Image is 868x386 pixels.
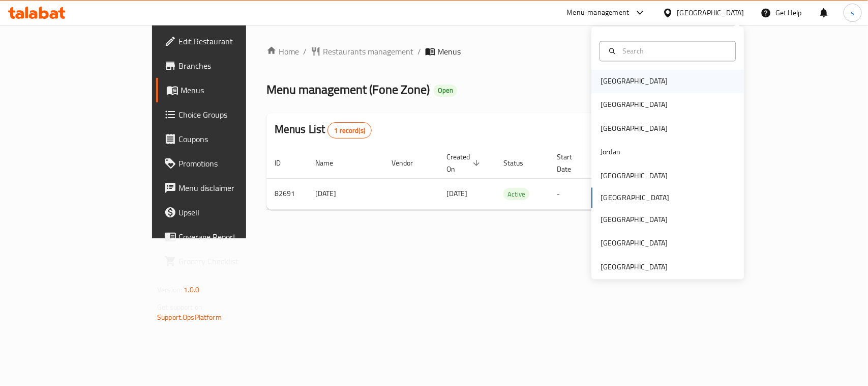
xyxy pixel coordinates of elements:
li: / [417,45,421,58]
a: Grocery Checklist [156,249,297,273]
div: [GEOGRAPHIC_DATA] [601,76,668,87]
nav: breadcrumb [266,45,696,58]
a: Coverage Report [156,225,297,249]
a: Menus [156,78,297,102]
div: Open [434,85,457,97]
a: Upsell [156,200,297,225]
span: Name [315,157,346,169]
table: enhanced table [266,148,764,210]
span: 1.0.0 [184,283,199,296]
h2: Menus List [275,122,372,139]
span: Grocery Checklist [178,255,289,267]
span: Start Date [557,151,585,175]
div: Jordan [601,147,620,158]
div: [GEOGRAPHIC_DATA] [677,7,744,18]
span: ID [275,157,294,169]
a: Choice Groups [156,102,297,127]
div: [GEOGRAPHIC_DATA] [601,170,668,181]
a: Coupons [156,127,297,151]
span: Edit Restaurant [178,35,289,47]
a: Edit Restaurant [156,29,297,53]
div: Total records count [327,122,372,139]
span: [DATE] [446,187,467,200]
div: [GEOGRAPHIC_DATA] [601,99,668,111]
span: Status [503,157,536,169]
span: Upsell [178,206,289,218]
div: [GEOGRAPHIC_DATA] [601,238,668,249]
span: Menus [437,45,461,58]
span: Coupons [178,133,289,145]
span: Version: [157,283,182,296]
td: - [549,178,597,209]
span: Coverage Report [178,231,289,243]
div: [GEOGRAPHIC_DATA] [601,261,668,272]
a: Support.OpsPlatform [157,311,222,324]
a: Menu disclaimer [156,176,297,200]
span: Menu management ( Fone Zone ) [266,78,430,101]
span: s [851,7,854,18]
div: Menu-management [567,7,630,19]
span: Active [503,188,529,200]
span: Created On [446,151,483,175]
span: Choice Groups [178,108,289,121]
span: Vendor [392,157,426,169]
div: [GEOGRAPHIC_DATA] [601,214,668,226]
li: / [303,45,307,58]
span: Menus [181,84,289,96]
div: [GEOGRAPHIC_DATA] [601,123,668,134]
span: Get support on: [157,300,204,314]
span: Menu disclaimer [178,182,289,194]
span: Open [434,86,457,95]
a: Restaurants management [311,45,413,58]
span: Promotions [178,157,289,170]
span: Branches [178,60,289,72]
input: Search [618,45,729,57]
a: Branches [156,53,297,78]
a: Promotions [156,151,297,176]
td: [DATE] [307,178,383,209]
span: 1 record(s) [328,126,371,135]
span: Restaurants management [323,45,413,58]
